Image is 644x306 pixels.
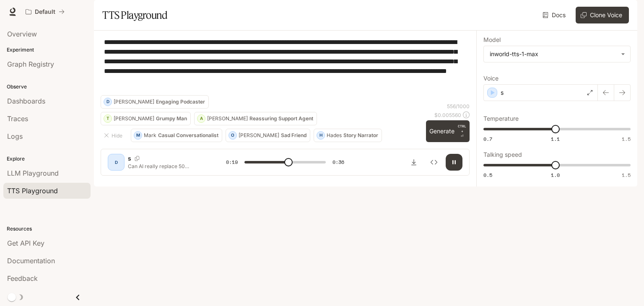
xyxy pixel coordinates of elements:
[101,112,191,125] button: T[PERSON_NAME]Grumpy Man
[551,135,560,143] span: 1.1
[622,135,631,143] span: 1.5
[128,154,131,163] p: s
[483,152,522,158] p: Talking speed
[104,95,112,109] div: D
[249,116,313,121] p: Reassuring Support Agent
[327,133,342,138] p: Hades
[426,120,470,142] button: GenerateCTRL +⏎
[551,171,560,179] span: 1.0
[426,154,442,171] button: Inspect
[144,133,156,138] p: Mark
[483,116,519,122] p: Temperature
[156,99,205,104] p: Engaging Podcaster
[317,129,325,142] div: H
[131,156,143,161] button: Copy Voice ID
[405,154,422,171] button: Download audio
[102,7,167,23] h1: TTS Playground
[131,129,222,142] button: MMarkCasual Conversationalist
[35,8,55,16] p: Default
[501,88,504,97] p: s
[101,129,127,142] button: Hide
[101,95,209,109] button: D[PERSON_NAME]Engaging Podcaster
[458,124,466,139] p: ⏎
[281,133,306,138] p: Sad Friend
[622,171,631,179] span: 1.5
[104,112,112,125] div: T
[128,163,206,170] p: Can AI really replace 50 customer service agents? We tested it so you don't have to. Spoiler aler...
[576,7,629,23] button: Clone Voice
[483,37,501,43] p: Model
[22,3,68,20] button: All workspaces
[156,116,187,121] p: Grumpy Man
[239,133,279,138] p: [PERSON_NAME]
[194,112,317,125] button: A[PERSON_NAME]Reassuring Support Agent
[314,129,382,142] button: HHadesStory Narrator
[207,116,248,121] p: [PERSON_NAME]
[332,158,344,166] span: 0:36
[541,7,569,23] a: Docs
[483,135,492,143] span: 0.7
[197,112,205,125] div: A
[343,133,378,138] p: Story Narrator
[134,129,142,142] div: M
[490,50,617,58] div: inworld-tts-1-max
[483,75,499,81] p: Voice
[226,158,238,166] span: 0:19
[114,116,154,121] p: [PERSON_NAME]
[114,99,154,104] p: [PERSON_NAME]
[109,156,123,169] div: D
[484,46,630,62] div: inworld-tts-1-max
[483,171,492,179] span: 0.5
[447,103,470,110] p: 556 / 1000
[158,133,218,138] p: Casual Conversationalist
[226,129,310,142] button: O[PERSON_NAME]Sad Friend
[458,124,466,134] p: CTRL +
[229,129,236,142] div: O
